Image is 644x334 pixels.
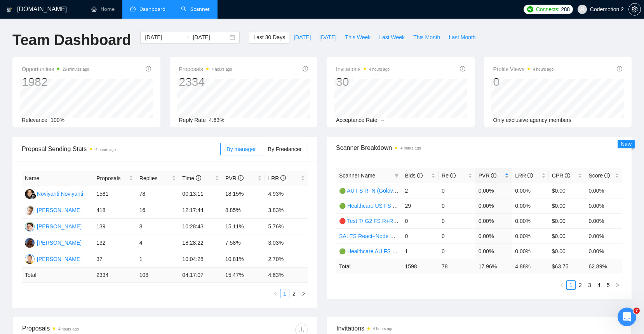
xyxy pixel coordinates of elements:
span: 7 [634,308,640,314]
a: 2 [290,289,298,298]
div: [PERSON_NAME] [37,206,82,214]
td: $ 63.75 [549,259,586,274]
a: 1 [567,281,575,289]
li: Previous Page [557,280,566,290]
td: 2334 [93,268,136,283]
span: filter [393,170,400,181]
td: 0.00% [475,183,512,198]
span: 4.63% [209,117,225,123]
img: AP [25,222,35,231]
div: 0 [493,75,554,89]
td: 0 [439,228,475,244]
img: gigradar-bm.png [31,193,36,199]
span: Relevance [22,117,47,123]
td: $0.00 [549,213,586,228]
td: 3.03% [265,235,308,251]
h1: Team Dashboard [12,31,131,49]
div: Noviyanti Noviyanti [37,190,83,198]
td: 10.81% [222,251,265,268]
span: info-circle [238,175,244,181]
td: 4 [136,235,179,251]
span: By manager [226,146,256,152]
button: left [557,280,566,290]
span: info-circle [303,66,308,71]
td: $0.00 [549,244,586,259]
button: Last Month [444,31,480,43]
td: 0.00% [512,183,549,198]
span: This Week [345,33,371,42]
input: Start date [145,33,180,42]
td: 139 [93,219,136,235]
td: 418 [93,202,136,219]
button: Last 30 Days [249,31,289,43]
li: 2 [289,289,299,298]
div: 1982 [22,75,89,89]
span: Replies [139,174,171,183]
img: DB [25,205,35,215]
a: NNNoviyanti Noviyanti [25,190,83,197]
td: 0.00% [512,228,549,244]
time: 4 hours ago [400,146,421,150]
a: 4 [595,281,603,289]
th: Proposals [93,171,136,186]
span: info-circle [450,173,456,178]
td: 0.00% [475,228,512,244]
td: 10:28:43 [179,219,222,235]
span: Invitations [336,324,622,333]
span: info-circle [565,173,570,178]
span: This Month [413,33,440,42]
li: Next Page [299,289,308,298]
span: Bids [405,172,423,179]
td: 29 [402,198,439,213]
td: Total [336,259,402,274]
span: to [183,34,190,40]
li: Previous Page [271,289,280,298]
td: 0.00% [512,213,549,228]
a: 🔴 Test T/ G2 FS R+RN+N/ 06.03 [339,218,421,224]
button: This Week [341,31,375,43]
input: End date [193,33,228,42]
td: 18:28:22 [179,235,222,251]
td: 1 [136,251,179,268]
button: setting [628,3,641,16]
span: By Freelancer [268,146,302,152]
td: 108 [136,268,179,283]
td: 16 [136,202,179,219]
li: 5 [604,280,613,290]
td: 1598 [402,259,439,274]
button: left [271,289,280,298]
span: Last Week [379,33,405,42]
span: Re [442,172,456,179]
button: right [299,289,308,298]
span: LRR [515,172,533,179]
time: 4 hours ago [373,327,393,331]
div: [PERSON_NAME] [37,222,82,231]
a: SK[PERSON_NAME] [25,256,82,262]
a: 🟢 AU FS R+N (Golovach FS) [339,188,412,194]
th: Name [22,171,93,186]
li: 1 [566,280,576,290]
span: PVR [479,172,497,179]
time: 4 hours ago [58,327,79,331]
td: 17.96 % [475,259,512,274]
img: upwork-logo.png [527,6,533,12]
time: 4 hours ago [533,67,553,71]
div: 30 [336,75,390,89]
a: 🟢 Healthcare US FS R+N (Golovach FS) [339,203,440,209]
li: Next Page [613,280,622,290]
span: Opportunities [22,64,89,74]
td: 62.89 % [585,259,622,274]
td: 3.83% [265,202,308,219]
span: Time [182,175,201,181]
td: 0 [439,183,475,198]
td: 0.00% [585,228,622,244]
time: 26 minutes ago [63,67,89,71]
span: setting [629,6,641,12]
td: 0.00% [585,198,622,213]
td: $0.00 [549,228,586,244]
span: info-circle [604,173,610,178]
a: SALES React+Node Good client [339,233,418,239]
span: -- [381,117,384,123]
span: swap-right [183,34,190,40]
span: right [301,291,306,296]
